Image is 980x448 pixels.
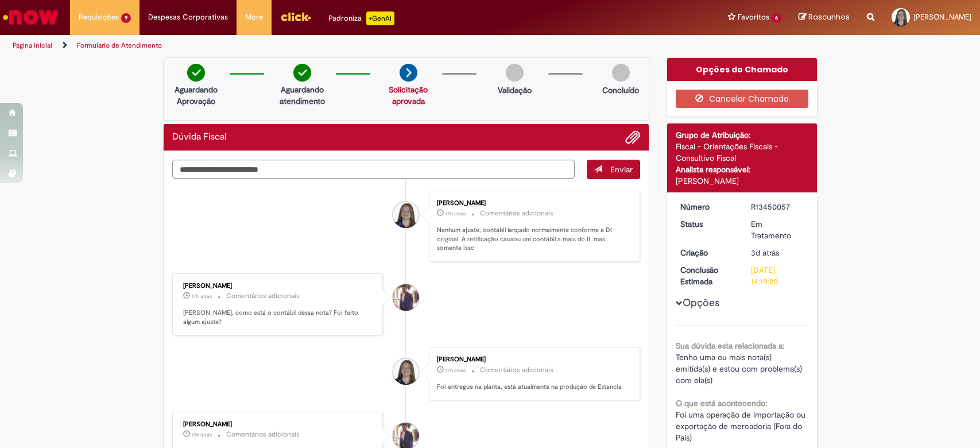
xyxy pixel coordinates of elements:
small: Comentários adicionais [480,365,553,375]
a: Solicitação aprovada [389,84,428,106]
img: arrow-next.png [400,64,417,82]
span: Rascunhos [808,11,850,22]
p: Nenhum ajuste, contábil lançado normalmente conforme a DI original. A retificação causou um contá... [437,226,628,253]
b: Sua dúvida esta relacionada a: [676,341,784,351]
p: Concluído [602,84,639,96]
b: O que está acontecendo: [676,398,767,408]
ul: Trilhas de página [9,35,645,56]
div: [PERSON_NAME] [183,283,374,289]
span: 17h atrás [192,293,212,300]
span: 19h atrás [192,431,212,438]
span: 9 [121,13,131,23]
div: R13450057 [751,201,804,213]
textarea: Digite sua mensagem aqui... [172,160,575,179]
time: 26/08/2025 17:43:00 [751,248,779,258]
div: Opções do Chamado [667,58,817,81]
img: click_logo_yellow_360x200.png [280,8,311,25]
a: Página inicial [13,41,52,50]
div: Padroniza [328,11,394,25]
small: Comentários adicionais [226,291,300,301]
time: 28/08/2025 17:44:43 [446,367,466,374]
a: Rascunhos [799,12,850,23]
div: Fiscal - Orientações Fiscais - Consultivo Fiscal [676,141,808,164]
div: Analista responsável: [676,164,808,175]
a: Formulário de Atendimento [77,41,162,50]
span: 17h atrás [446,210,466,217]
div: [PERSON_NAME] [437,200,628,207]
time: 28/08/2025 16:28:27 [192,431,212,438]
p: Foi entregue na planta, está atualmente na produção de Estancia [437,383,628,392]
div: 26/08/2025 17:43:00 [751,247,804,258]
span: Despesas Corporativas [148,11,228,23]
span: 17h atrás [446,367,466,374]
p: Aguardando atendimento [274,84,330,107]
p: Aguardando Aprovação [168,84,224,107]
span: More [245,11,263,23]
span: Enviar [610,164,633,175]
span: 6 [772,13,781,23]
time: 28/08/2025 17:49:59 [446,210,466,217]
span: Favoritos [738,11,769,23]
div: Em Tratamento [751,218,804,241]
div: Tarsila Fernanda Arroyo Gabriel [393,358,419,385]
span: [PERSON_NAME] [913,12,971,22]
dt: Criação [672,247,742,258]
p: +GenAi [366,11,394,25]
h2: Dúvida Fiscal Histórico de tíquete [172,132,227,142]
img: check-circle-green.png [293,64,311,82]
img: ServiceNow [1,6,60,29]
time: 28/08/2025 17:48:11 [192,293,212,300]
button: Adicionar anexos [625,130,640,145]
div: [PERSON_NAME] [676,175,808,187]
dt: Status [672,218,742,230]
img: img-circle-grey.png [506,64,524,82]
button: Enviar [587,160,640,179]
div: [PERSON_NAME] [183,421,374,428]
dt: Número [672,201,742,213]
div: [PERSON_NAME] [437,356,628,363]
span: Foi uma operação de importação ou exportação de mercadoria (Fora do País) [676,410,808,443]
small: Comentários adicionais [480,208,553,218]
img: check-circle-green.png [187,64,205,82]
span: Tenho uma ou mais nota(s) emitida(s) e estou com problema(s) com ela(s) [676,352,804,385]
span: Requisições [79,11,119,23]
button: Cancelar Chamado [676,90,808,108]
img: img-circle-grey.png [612,64,630,82]
div: Tarsila Fernanda Arroyo Gabriel [393,202,419,228]
small: Comentários adicionais [226,430,300,439]
p: Validação [498,84,532,96]
div: Gabriel Rodrigues Barao [393,284,419,311]
div: Grupo de Atribuição: [676,129,808,141]
div: [DATE] 14:19:20 [751,264,804,287]
span: 3d atrás [751,248,779,258]
p: [PERSON_NAME], como está o contábil dessa nota? Foi feito algum ajuste? [183,308,374,326]
dt: Conclusão Estimada [672,264,742,287]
